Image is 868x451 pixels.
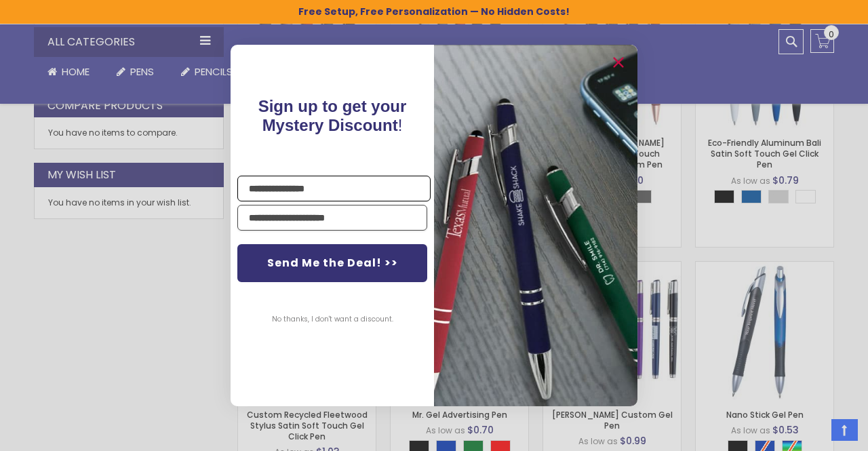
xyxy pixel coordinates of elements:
[258,97,407,134] span: !
[608,52,629,73] button: Close dialog
[237,244,427,282] button: Send Me the Deal! >>
[756,414,868,451] iframe: Google Customer Reviews
[265,302,400,336] button: No thanks, I don't want a discount.
[434,45,637,406] img: pop-up-image
[258,97,407,134] span: Sign up to get your Mystery Discount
